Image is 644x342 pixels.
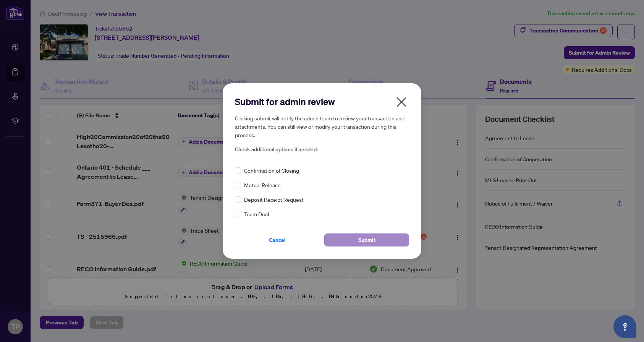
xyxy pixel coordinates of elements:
[358,234,375,246] span: Submit
[235,114,409,139] h5: Clicking submit will notify the admin team to review your transaction and attachments. You can st...
[235,145,409,154] span: Check additional options if needed:
[235,96,409,108] h2: Submit for admin review
[235,233,320,246] button: Cancel
[613,315,636,338] button: Open asap
[244,210,269,218] span: Team Deal
[395,96,408,108] span: close
[244,181,281,189] span: Mutual Release
[324,233,409,246] button: Submit
[269,234,286,246] span: Cancel
[244,166,299,175] span: Confirmation of Closing
[244,195,304,204] span: Deposit Receipt Request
